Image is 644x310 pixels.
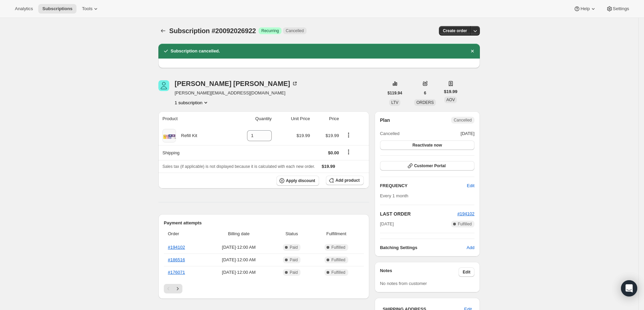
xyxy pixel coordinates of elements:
[467,182,474,189] span: Edit
[444,88,458,95] span: $19.99
[286,28,304,34] span: Cancelled
[380,161,474,171] button: Customer Portal
[457,211,474,216] a: #194102
[414,163,446,169] span: Customer Portal
[613,6,629,12] span: Settings
[380,281,427,286] span: No notes from customer
[380,244,467,251] h6: Batching Settings
[176,132,197,139] div: Refill Kit
[207,244,270,251] span: [DATE] · 12:00 AM
[467,244,474,251] span: Add
[164,220,364,226] h2: Payment attempts
[380,140,474,150] button: Reactivate now
[463,180,479,191] button: Edit
[274,111,312,126] th: Unit Price
[424,90,426,96] span: 6
[173,284,182,293] button: Next
[168,270,185,275] a: #176071
[328,150,339,155] span: $0.00
[454,117,472,123] span: Cancelled
[42,6,72,12] span: Subscriptions
[168,245,185,250] a: #194102
[169,27,256,35] span: Subscription #20092026922
[162,164,315,169] span: Sales tax (if applicable) is not displayed because it is calculated with each new order.
[413,142,442,148] span: Reactivate now
[380,117,390,124] h2: Plan
[11,4,37,14] button: Analytics
[416,100,434,105] span: ORDERS
[343,131,354,139] button: Product actions
[296,133,310,138] span: $19.99
[420,88,430,98] button: 6
[326,176,363,185] button: Add product
[164,284,364,293] nav: Pagination
[164,226,205,241] th: Order
[171,48,220,54] h2: Subscription cancelled.
[331,245,345,250] span: Fulfilled
[459,267,474,277] button: Edit
[463,269,470,275] span: Edit
[570,4,600,14] button: Help
[458,221,472,227] span: Fulfilled
[446,97,455,102] span: AOV
[261,28,279,34] span: Recurring
[175,90,298,96] span: [PERSON_NAME][EMAIL_ADDRESS][DOMAIN_NAME]
[468,46,477,56] button: Dismiss notification
[158,26,168,36] button: Subscriptions
[78,4,103,14] button: Tools
[380,221,394,227] span: [DATE]
[158,80,169,91] span: Catherine Vandament
[580,6,590,12] span: Help
[380,130,400,137] span: Cancelled
[290,270,298,275] span: Paid
[380,182,467,189] h2: FREQUENCY
[274,230,309,237] span: Status
[286,178,315,183] span: Apply discount
[380,211,458,217] h2: LAST ORDER
[276,176,319,186] button: Apply discount
[457,211,474,217] button: #194102
[380,267,459,277] h3: Notes
[175,80,298,87] div: [PERSON_NAME] [PERSON_NAME]
[158,111,226,126] th: Product
[226,111,274,126] th: Quantity
[322,164,335,169] span: $19.99
[383,88,406,98] button: $119.94
[207,257,270,263] span: [DATE] · 12:00 AM
[391,100,398,105] span: LTV
[326,133,339,138] span: $19.99
[461,130,474,137] span: [DATE]
[380,193,408,198] span: Every 1 month
[463,242,479,253] button: Add
[331,257,345,263] span: Fulfilled
[162,129,176,142] img: product img
[290,257,298,263] span: Paid
[175,99,209,106] button: Product actions
[82,6,92,12] span: Tools
[207,230,270,237] span: Billing date
[621,280,637,296] div: Open Intercom Messenger
[38,4,76,14] button: Subscriptions
[331,270,345,275] span: Fulfilled
[335,178,359,183] span: Add product
[158,145,226,160] th: Shipping
[15,6,33,12] span: Analytics
[312,111,341,126] th: Price
[439,26,471,36] button: Create order
[313,230,360,237] span: Fulfillment
[387,90,402,96] span: $119.94
[207,269,270,276] span: [DATE] · 12:00 AM
[602,4,633,14] button: Settings
[443,28,467,34] span: Create order
[290,245,298,250] span: Paid
[343,148,354,156] button: Shipping actions
[168,257,185,262] a: #186516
